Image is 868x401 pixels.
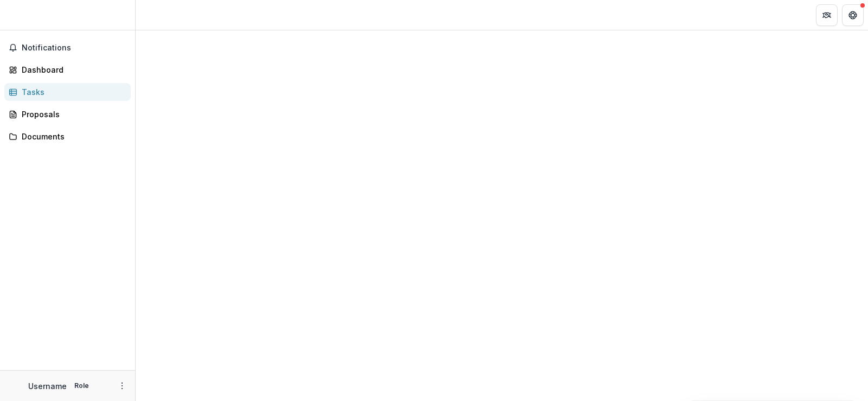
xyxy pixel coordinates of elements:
button: Partners [816,4,838,26]
a: Tasks [4,83,131,101]
p: Username [28,380,67,392]
a: Dashboard [4,61,131,79]
a: Proposals [4,105,131,123]
div: Proposals [22,109,122,120]
div: Tasks [22,86,122,98]
div: Dashboard [22,64,122,75]
a: Documents [4,128,131,145]
span: Notifications [22,43,126,53]
div: Documents [22,131,122,142]
button: Get Help [842,4,864,26]
button: Notifications [4,39,131,56]
button: More [116,379,129,392]
p: Role [71,381,92,391]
